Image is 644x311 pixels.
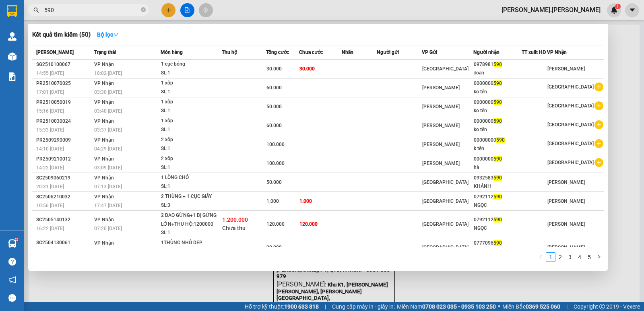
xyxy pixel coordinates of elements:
span: Nhãn [342,49,353,55]
span: 14:10 [DATE] [36,146,64,152]
div: SL: 1 [161,163,221,172]
a: 2 [556,253,565,262]
span: [PERSON_NAME] [422,85,460,91]
strong: Khu K1, [PERSON_NAME] [PERSON_NAME], [PERSON_NAME][GEOGRAPHIC_DATA], [GEOGRAPHIC_DATA]PRTC - 0931... [3,51,115,82]
div: ko tên [474,126,521,134]
span: 30.000 [299,66,315,72]
span: [GEOGRAPHIC_DATA] [547,141,594,146]
div: 0978981 [474,60,521,69]
img: solution-icon [8,72,17,81]
div: 1 xốp [161,117,221,126]
span: Thu hộ [222,49,237,55]
span: 03:37 [DATE] [94,127,122,133]
span: 14:55 [DATE] [36,70,64,76]
input: Tìm tên, số ĐT hoặc mã đơn [44,6,139,14]
span: 1.000 [299,198,312,204]
span: message [8,294,16,302]
p: VP [GEOGRAPHIC_DATA]: [3,29,118,49]
span: 10:56 [DATE] [36,203,64,208]
div: ko tên [474,107,521,115]
span: 590 [493,194,502,200]
span: VP Nhận [94,156,114,162]
div: 2 THÙNG + 1 CỤC GIẤY [161,192,221,201]
span: VP Nhận [94,194,114,200]
span: VP Nhận [547,49,567,55]
div: SG2510100067 [36,60,92,69]
span: 590 [493,62,502,67]
div: PR2510070025 [36,79,92,88]
div: k tên [474,144,521,153]
span: 590 [493,240,502,246]
span: 60.000 [266,85,282,91]
span: 50.000 [266,104,282,109]
span: VP Nhận [94,118,114,124]
div: 0000000 [474,117,521,126]
span: 03:40 [DATE] [94,108,122,114]
div: PR2509290009 [36,136,92,144]
img: warehouse-icon [8,32,17,41]
h3: Kết quả tìm kiếm ( 50 ) [32,31,91,39]
span: VP Nhận [94,137,114,143]
span: [GEOGRAPHIC_DATA] [422,245,469,250]
div: 0792112 [474,193,521,201]
span: 03:30 [DATE] [94,89,122,95]
div: KHÁNH [474,182,521,191]
img: warehouse-icon [8,52,17,61]
li: Next Page [594,252,604,262]
img: warehouse-icon [8,239,17,248]
div: 0777096 [474,239,521,247]
div: SL: 1 [161,69,221,78]
div: SL: 1 [161,144,221,153]
span: 15:16 [DATE] [36,108,64,114]
span: 20:31 [DATE] [36,184,64,189]
span: plus-circle [594,101,603,110]
span: 07:20 [DATE] [94,226,122,231]
span: [GEOGRAPHIC_DATA] [547,122,594,128]
div: SL: 1 [161,126,221,134]
span: 60.000 [266,123,282,128]
span: 50.000 [266,179,282,185]
strong: 342 [PERSON_NAME], P1, Q10, TP.HCM - 0931 556 979 [3,30,117,49]
span: 17:47 [DATE] [94,203,122,208]
div: SG2506210032 [36,193,92,201]
div: 1THÙNG NHỎ DẸP [161,239,221,247]
span: plus-circle [594,139,603,148]
div: 0932583 [474,174,521,182]
div: PR2510050019 [36,98,92,107]
span: Món hàng [161,49,183,55]
div: 2 BAO GỪNG+1 BỊ GỪNG LỚN+THU HỘ:1200000 [161,211,221,229]
span: TT xuất HĐ [522,49,546,55]
span: 1.200.000 [222,216,248,223]
span: 20.000 [266,245,282,250]
span: Người nhận [473,49,500,55]
a: 3 [566,253,574,262]
span: close-circle [141,6,146,14]
li: 1 [546,252,555,262]
span: VP Nhận [94,240,114,246]
div: NGỌC [474,224,521,233]
span: 15:33 [DATE] [36,127,64,133]
span: VP Nhận [94,62,114,67]
span: [PERSON_NAME]: [3,50,53,58]
span: 590 [493,80,502,86]
span: VP Nhận [94,217,114,222]
span: 18:02 [DATE] [94,70,122,76]
div: 1 xốp [161,98,221,107]
div: 1 xốp [161,79,221,88]
div: 1 cục bóng [161,60,221,69]
div: hà [474,163,521,172]
span: [PERSON_NAME] [547,198,585,204]
div: SL: 1 [161,107,221,115]
li: 2 [555,252,565,262]
span: [PERSON_NAME] [422,161,460,166]
div: PR2510030024 [36,117,92,126]
button: Bộ lọcdown [91,28,125,41]
div: NGỌC [474,201,521,210]
span: 16:22 [DATE] [36,226,64,231]
a: 4 [575,253,584,262]
strong: Bộ lọc [97,31,119,38]
img: logo-vxr [7,5,17,17]
span: down [113,32,119,37]
div: SG2509060219 [36,174,92,182]
div: SG2504130061 [36,239,92,247]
